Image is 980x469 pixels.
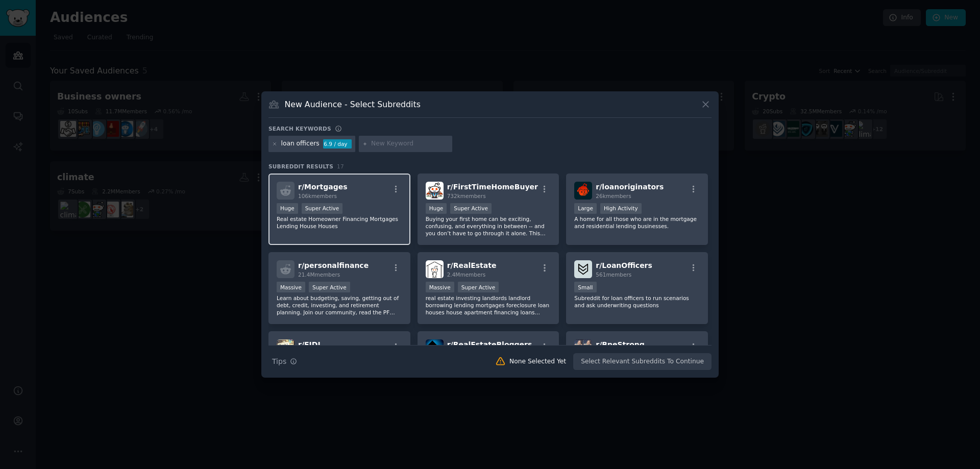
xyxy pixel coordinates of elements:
input: New Keyword [371,139,449,149]
div: Super Active [302,203,343,214]
span: r/ Mortgages [298,183,348,191]
img: LoanOfficers [574,260,592,278]
img: BneStrong [574,339,592,357]
div: Super Active [309,282,350,292]
span: r/ RealEstateBloggers [447,340,532,349]
span: Subreddit Results [268,163,333,170]
div: Small [574,282,596,292]
span: 2.4M members [447,271,486,278]
div: Super Active [450,203,492,214]
img: loanoriginators [574,182,592,200]
span: r/ loanoriginators [596,183,664,191]
span: 561 members [596,271,631,278]
h3: New Audience - Select Subreddits [285,99,421,110]
button: Tips [268,353,301,371]
span: r/ personalfinance [298,261,369,269]
div: Huge [277,203,298,214]
span: r/ LoanOfficers [596,261,652,269]
div: None Selected Yet [509,357,566,366]
div: Huge [426,203,447,214]
span: 21.4M members [298,271,340,278]
p: Subreddit for loan officers to run scenarios and ask underwriting questions [574,294,700,309]
div: loan officers [281,139,320,149]
p: A home for all those who are in the mortgage and residential lending businesses. [574,215,700,230]
span: r/ BneStrong [596,340,644,349]
div: Massive [277,282,305,292]
div: Super Active [458,282,499,292]
span: 26k members [596,193,631,199]
p: real estate investing landlords landlord borrowing lending mortgages foreclosure loan houses hous... [426,294,551,316]
img: RealEstate [426,260,444,278]
span: 106k members [298,193,337,199]
p: Real estate Homeowner Financing Mortgages Lending House Houses [277,215,402,230]
span: r/ RealEstate [447,261,497,269]
div: High Activity [600,203,642,214]
p: Learn about budgeting, saving, getting out of debt, credit, investing, and retirement planning. J... [277,294,402,316]
img: EIDL [277,339,295,357]
span: 732k members [447,193,486,199]
span: r/ FirstTimeHomeBuyer [447,183,538,191]
img: RealEstateBloggers [426,339,444,357]
h3: Search keywords [268,125,331,132]
div: Large [574,203,597,214]
span: Tips [272,356,286,367]
div: 6.9 / day [323,139,352,149]
p: Buying your first home can be exciting, confusing, and everything in between -- and you don’t hav... [426,215,551,237]
img: FirstTimeHomeBuyer [426,182,444,200]
span: 17 [337,163,344,169]
span: r/ EIDL [298,340,322,349]
div: Massive [426,282,454,292]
